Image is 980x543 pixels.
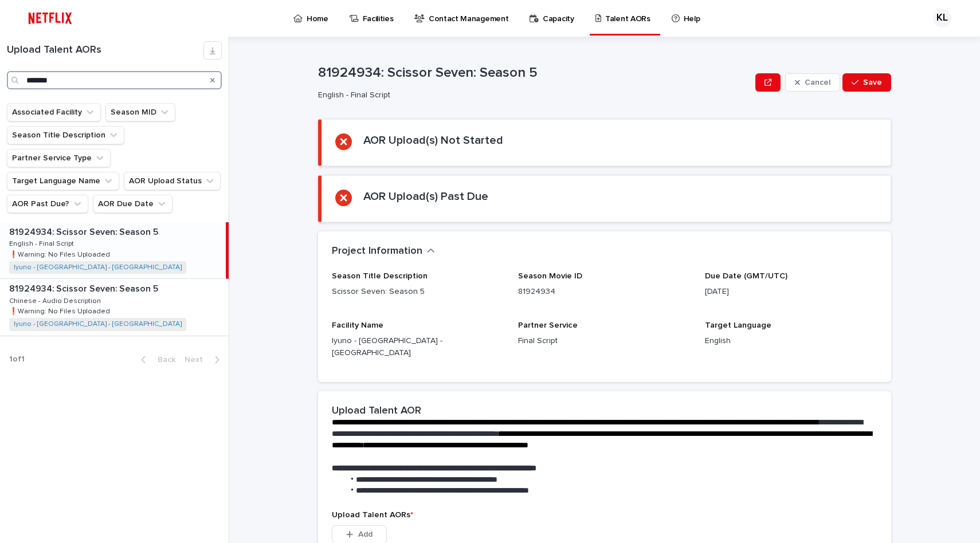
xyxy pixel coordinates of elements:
[151,356,175,364] span: Back
[7,44,203,57] h1: Upload Talent AORs
[332,286,504,298] p: Scissor Seven: Season 5
[7,172,119,190] button: Target Language Name
[9,305,112,316] p: ❗️Warning: No Files Uploaded
[332,321,383,329] span: Facility Name
[933,9,951,27] div: KL
[124,172,221,190] button: AOR Upload Status
[180,355,229,365] button: Next
[9,225,160,238] p: 81924934: Scissor Seven: Season 5
[9,281,160,294] p: 81924934: Scissor Seven: Season 5
[332,272,428,280] span: Season Title Description
[332,335,504,359] p: Iyuno - [GEOGRAPHIC_DATA] - [GEOGRAPHIC_DATA]
[332,511,413,519] span: Upload Talent AORs
[785,73,840,92] button: Cancel
[863,78,882,86] span: Save
[805,78,830,86] span: Cancel
[7,195,88,213] button: AOR Past Due?
[363,133,503,147] h2: AOR Upload(s) Not Started
[332,245,422,258] h2: Project Information
[105,103,175,121] button: Season MID
[318,65,751,81] p: 81924934: Scissor Seven: Season 5
[9,295,103,305] p: Chinese - Audio Description
[332,405,421,418] h2: Upload Talent AOR
[7,71,222,89] input: Search
[7,103,101,121] button: Associated Facility
[185,356,210,364] span: Next
[705,335,877,347] p: English
[705,272,787,280] span: Due Date (GMT/UTC)
[23,7,77,30] img: ifQbXi3ZQGMSEF7WDB7W
[7,126,124,144] button: Season Title Description
[518,335,691,347] p: Final Script
[842,73,891,92] button: Save
[518,321,578,329] span: Partner Service
[9,249,112,259] p: ❗️Warning: No Files Uploaded
[7,149,111,167] button: Partner Service Type
[14,320,182,328] a: Iyuno - [GEOGRAPHIC_DATA] - [GEOGRAPHIC_DATA]
[332,245,435,258] button: Project Information
[9,238,76,248] p: English - Final Script
[14,263,182,271] a: Iyuno - [GEOGRAPHIC_DATA] - [GEOGRAPHIC_DATA]
[93,195,173,213] button: AOR Due Date
[705,286,877,298] p: [DATE]
[705,321,771,329] span: Target Language
[363,190,488,203] h2: AOR Upload(s) Past Due
[132,355,180,365] button: Back
[358,530,373,538] span: Add
[518,286,691,298] p: 81924934
[318,91,746,100] p: English - Final Script
[518,272,582,280] span: Season Movie ID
